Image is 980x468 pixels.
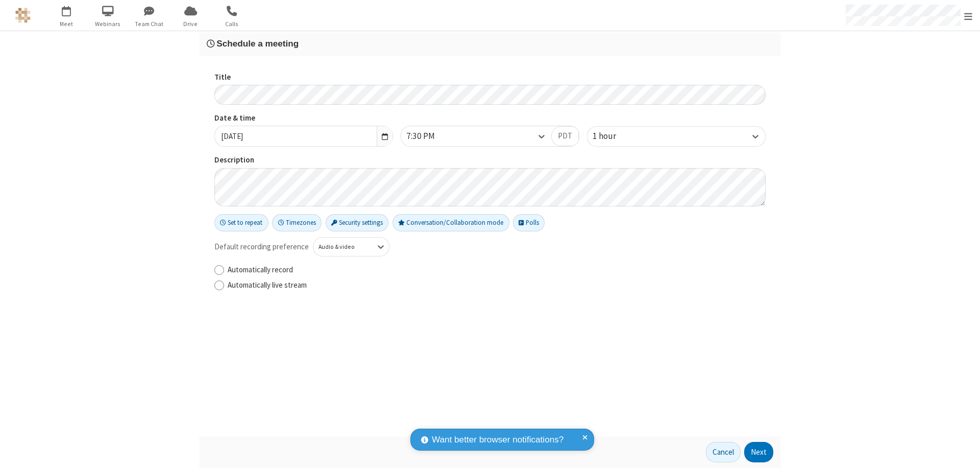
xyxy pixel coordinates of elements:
[89,19,127,29] span: Webinars
[214,112,393,124] label: Date & time
[513,214,545,231] button: Polls
[214,72,766,83] label: Title
[393,214,509,231] button: Conversation/Collaboration mode
[214,214,268,231] button: Set to repeat
[706,442,741,462] button: Cancel
[551,126,579,147] button: PDT
[744,442,773,462] button: Next
[15,8,31,23] img: QA Selenium DO NOT DELETE OR CHANGE
[593,130,633,143] div: 1 hour
[272,214,322,231] button: Timezones
[47,19,86,29] span: Meet
[432,433,563,447] span: Want better browser notifications?
[171,19,210,29] span: Drive
[318,242,367,251] div: Audio & video
[228,264,766,276] label: Automatically record
[130,19,168,29] span: Team Chat
[214,154,766,166] label: Description
[213,19,251,29] span: Calls
[216,38,299,49] span: Schedule a meeting
[228,279,766,291] label: Automatically live stream
[406,130,452,143] div: 7:30 PM
[214,241,309,253] span: Default recording preference
[326,214,389,231] button: Security settings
